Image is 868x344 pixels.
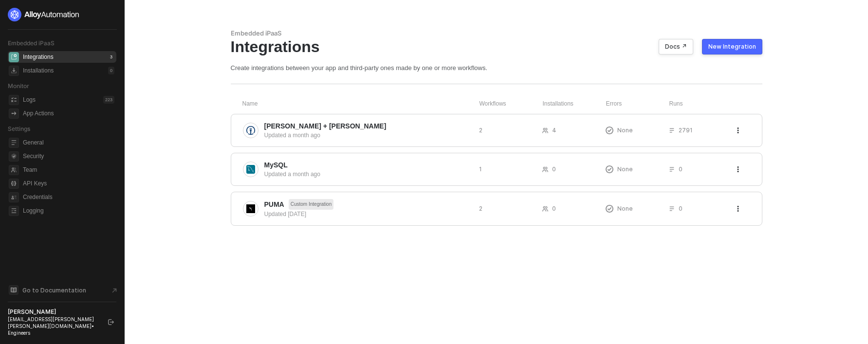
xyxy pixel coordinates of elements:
[108,319,114,325] span: logout
[23,137,114,148] span: General
[679,126,693,134] span: 2791
[22,286,86,294] span: Go to Documentation
[23,53,54,61] div: Integrations
[542,206,548,212] span: icon-users
[23,67,54,75] div: Installations
[289,199,334,210] span: Custom Integration
[8,284,117,296] a: Knowledge Base
[9,151,19,162] span: security
[23,205,114,217] span: Logging
[108,53,114,61] div: 3
[679,204,683,213] span: 0
[110,286,119,295] span: document-arrow
[264,170,471,179] div: Updated a month ago
[264,131,471,140] div: Updated a month ago
[479,165,482,173] span: 1
[617,204,633,213] span: None
[669,206,675,212] span: icon-list
[23,191,114,203] span: Credentials
[23,96,36,104] div: Logs
[606,165,613,173] span: icon-exclamation
[543,100,606,108] div: Installations
[8,8,116,21] a: logo
[264,160,288,170] span: MySQL
[708,43,756,51] div: New Integration
[735,166,741,172] span: icon-threedots
[23,178,114,189] span: API Keys
[9,138,19,148] span: general
[669,100,736,108] div: Runs
[9,285,18,295] span: documentation
[264,121,387,131] span: [PERSON_NAME] + [PERSON_NAME]
[264,210,471,218] div: Updated [DATE]
[659,39,693,54] button: Docs ↗
[231,64,762,72] div: Create integrations between your app and third-party ones made by one or more workflows.
[552,126,556,134] span: 4
[8,82,29,90] span: Monitor
[246,165,255,174] img: integration-icon
[552,165,556,173] span: 0
[665,43,687,51] div: Docs ↗
[669,127,675,133] span: icon-list
[617,126,633,134] span: None
[606,100,669,108] div: Errors
[542,127,548,133] span: icon-users
[242,100,480,108] div: Name
[23,164,114,176] span: Team
[606,205,613,213] span: icon-exclamation
[9,206,19,216] span: logging
[669,166,675,172] span: icon-list
[8,8,80,21] img: logo
[103,96,114,104] div: 223
[479,204,482,213] span: 2
[8,39,55,47] span: Embedded iPaaS
[9,95,19,105] span: icon-logs
[108,67,114,74] div: 0
[231,37,762,56] div: Integrations
[735,206,741,212] span: icon-threedots
[9,66,19,76] span: installations
[9,165,19,175] span: team
[23,109,54,118] div: App Actions
[480,100,543,108] div: Workflows
[9,179,19,189] span: api-key
[9,52,19,62] span: integrations
[231,29,762,37] div: Embedded iPaaS
[679,165,683,173] span: 0
[542,166,548,172] span: icon-users
[617,165,633,173] span: None
[246,204,255,213] img: integration-icon
[264,199,284,209] span: PUMA
[8,125,30,132] span: Settings
[23,150,114,162] span: Security
[9,192,19,202] span: credentials
[552,204,556,213] span: 0
[479,126,482,134] span: 2
[702,39,762,54] button: New Integration
[735,127,741,133] span: icon-threedots
[246,126,255,135] img: integration-icon
[8,308,99,316] div: [PERSON_NAME]
[9,109,19,119] span: icon-app-actions
[606,127,613,134] span: icon-exclamation
[8,316,99,336] div: [EMAIL_ADDRESS][PERSON_NAME][PERSON_NAME][DOMAIN_NAME] • Engineers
